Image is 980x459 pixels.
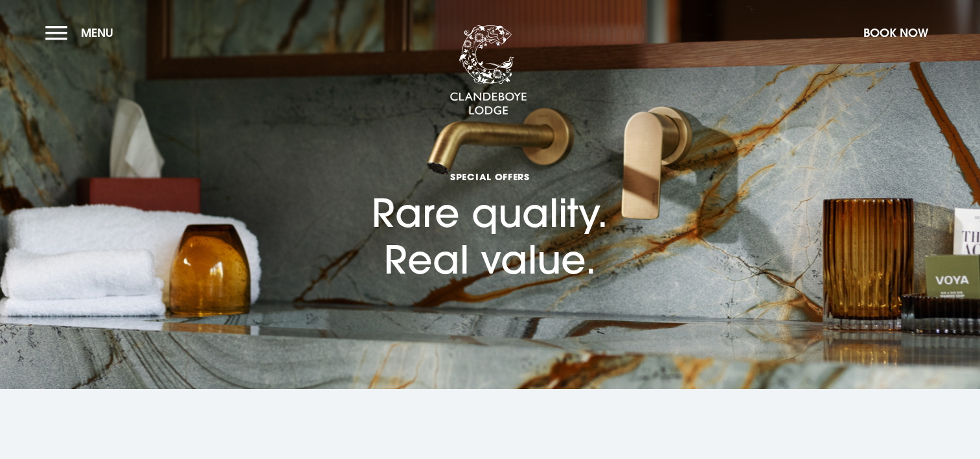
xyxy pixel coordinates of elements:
[45,19,120,47] button: Menu
[857,19,935,47] button: Book Now
[450,25,527,116] img: Clandeboye Lodge
[372,171,608,183] span: Special Offers
[372,113,608,282] h1: Rare quality. Real value.
[81,25,113,40] span: Menu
